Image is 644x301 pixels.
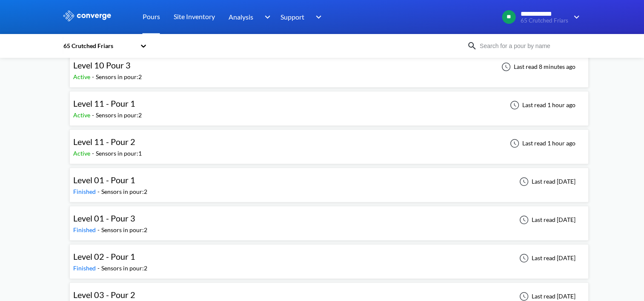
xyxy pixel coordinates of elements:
img: downArrow.svg [259,12,272,22]
div: Sensors in pour: 2 [96,111,142,120]
span: Level 11 - Pour 2 [73,136,135,147]
span: Level 03 - Pour 2 [73,290,135,300]
span: Active [73,111,92,119]
a: Level 11 - Pour 1Active-Sensors in pour:2Last read 1 hour ago [69,101,589,108]
span: - [97,264,101,272]
div: Last read [DATE] [515,215,578,225]
div: Sensors in pour: 2 [101,187,147,196]
img: icon-search.svg [467,41,477,51]
img: logo_ewhite.svg [63,10,112,21]
span: Level 02 - Pour 1 [73,251,135,261]
div: Sensors in pour: 1 [96,149,142,158]
div: Last read [DATE] [515,253,578,263]
span: Finished [73,226,97,233]
span: Level 01 - Pour 3 [73,213,135,223]
span: 65 Crutched Friars [521,17,568,24]
span: - [97,226,101,233]
span: Active [73,150,92,157]
div: Last read [DATE] [515,176,578,187]
span: Level 11 - Pour 1 [73,98,135,108]
a: Level 10 Pour 3Active-Sensors in pour:2Last read 8 minutes ago [69,62,589,70]
input: Search for a pour by name [477,41,580,51]
a: Level 02 - Pour 1Finished-Sensors in pour:2Last read [DATE] [69,254,589,261]
a: Level 01 - Pour 3Finished-Sensors in pour:2Last read [DATE] [69,216,589,223]
div: Last read 8 minutes ago [497,62,578,72]
span: Finished [73,188,97,195]
img: downArrow.svg [310,12,324,22]
a: Level 11 - Pour 2Active-Sensors in pour:1Last read 1 hour ago [69,139,589,146]
div: 65 Crutched Friars [63,41,136,51]
img: downArrow.svg [568,12,582,22]
span: - [92,73,96,80]
span: - [92,111,96,119]
a: Level 03 - Pour 2Finished-Sensors in pour:2Last read [DATE] [69,292,589,299]
div: Sensors in pour: 2 [96,72,142,82]
span: Level 01 - Pour 1 [73,175,135,185]
span: Analysis [229,11,253,22]
span: Active [73,73,92,80]
span: - [97,188,101,195]
span: Finished [73,264,97,272]
div: Last read 1 hour ago [505,100,578,110]
span: Support [280,11,304,22]
a: Level 01 - Pour 1Finished-Sensors in pour:2Last read [DATE] [69,177,589,185]
span: Level 10 Pour 3 [73,60,131,70]
div: Sensors in pour: 2 [101,264,147,273]
div: Last read 1 hour ago [505,138,578,148]
span: - [92,150,96,157]
div: Sensors in pour: 2 [101,225,147,235]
